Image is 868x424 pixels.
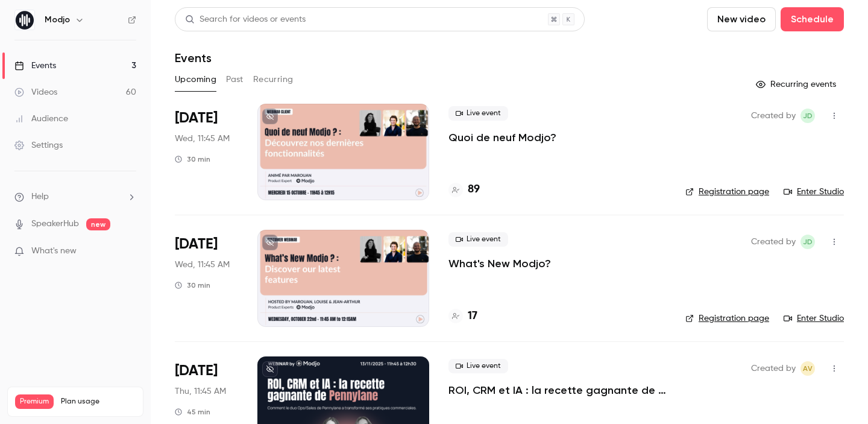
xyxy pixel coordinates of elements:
h1: Events [175,51,212,65]
span: Created by [751,109,796,123]
span: Plan usage [61,397,136,407]
a: 89 [448,182,480,198]
span: Wed, 11:45 AM [175,133,230,145]
a: ROI, CRM et IA : la recette gagnante de [PERSON_NAME] [448,383,666,397]
span: JD [803,235,813,249]
div: 30 min [175,154,210,164]
a: Enter Studio [784,312,844,324]
span: What's new [31,245,77,258]
span: [DATE] [175,361,218,381]
button: Past [226,70,244,89]
a: SpeakerHub [31,218,79,230]
a: Enter Studio [784,186,844,198]
span: Live event [448,106,508,121]
div: Search for videos or events [185,13,306,26]
span: Live event [448,359,508,373]
button: New video [707,7,776,31]
span: Aurélie Voisin [800,361,815,376]
h6: Modjo [45,14,70,26]
button: Recurring events [750,75,844,94]
div: Audience [14,113,68,125]
span: Help [31,191,49,203]
img: Modjo [15,10,34,30]
a: 17 [448,308,477,324]
span: Created by [751,235,796,249]
h4: 89 [468,182,480,198]
span: [DATE] [175,109,218,128]
span: new [86,218,110,230]
span: Jean-Arthur Dujoncquoy [800,109,815,123]
span: Live event [448,232,508,247]
div: Settings [14,139,63,151]
span: Thu, 11:45 AM [175,385,226,397]
button: Upcoming [175,70,216,89]
span: Created by [751,361,796,376]
a: Registration page [685,312,769,324]
div: 45 min [175,407,210,417]
a: Quoi de neuf Modjo? [448,130,556,145]
span: Wed, 11:45 AM [175,259,230,271]
div: Videos [14,86,57,98]
span: JD [803,109,813,123]
div: 30 min [175,280,210,290]
span: Jean-Arthur Dujoncquoy [800,235,815,249]
span: AV [803,361,813,376]
div: Oct 15 Wed, 11:45 AM (Europe/Paris) [175,104,238,200]
a: What's New Modjo? [448,256,551,271]
span: Premium [15,394,54,409]
a: Registration page [685,186,769,198]
div: Oct 22 Wed, 11:45 AM (Europe/Paris) [175,230,238,326]
li: help-dropdown-opener [14,191,136,203]
button: Recurring [253,70,294,89]
h4: 17 [468,308,477,324]
button: Schedule [781,7,844,31]
div: Events [14,60,56,72]
span: [DATE] [175,235,218,254]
